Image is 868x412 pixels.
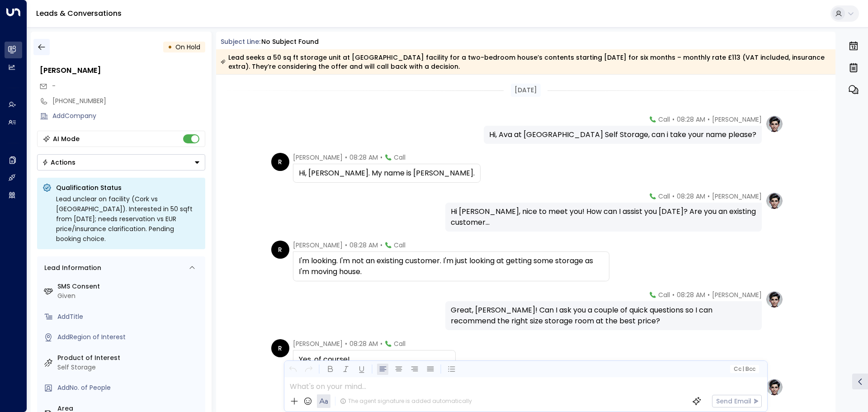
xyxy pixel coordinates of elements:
[394,241,406,250] span: Call
[658,115,670,124] span: Call
[658,290,670,299] span: Call
[52,96,205,106] div: [PHONE_NUMBER]
[271,153,289,171] div: R
[765,115,783,133] img: profile-logo.png
[221,53,830,71] div: Lead seeks a 50 sq ft storage unit at [GEOGRAPHIC_DATA] facility for a two-bedroom house’s conten...
[451,305,756,327] div: Great, [PERSON_NAME]! Can I ask you a couple of quick questions so I can recommend the right size...
[733,366,755,372] span: Cc Bcc
[765,192,783,210] img: profile-logo.png
[57,353,202,363] label: Product of Interest
[708,192,710,201] span: •
[511,84,541,97] div: [DATE]
[672,192,675,201] span: •
[712,192,762,201] span: [PERSON_NAME]
[677,290,705,299] span: 08:28 AM
[53,134,80,143] div: AI Mode
[303,364,314,375] button: Redo
[345,153,347,162] span: •
[672,290,675,299] span: •
[52,81,56,90] span: -
[742,366,744,372] span: |
[57,312,202,322] div: AddTitle
[57,363,202,372] div: Self Storage
[345,241,347,250] span: •
[672,115,675,124] span: •
[56,194,200,244] div: Lead unclear on facility (Cork vs [GEOGRAPHIC_DATA]). Interested in 50 sqft from [DATE]; needs re...
[57,383,202,393] div: AddNo. of People
[712,115,762,124] span: [PERSON_NAME]
[42,158,75,166] div: Actions
[175,43,200,52] span: On Hold
[261,37,319,47] div: No subject found
[765,378,783,396] img: profile-logo.png
[41,263,101,273] div: Lead Information
[730,365,759,374] button: Cc|Bcc
[293,339,343,348] span: [PERSON_NAME]
[52,111,205,121] div: AddCompany
[56,183,200,192] p: Qualification Status
[287,364,298,375] button: Undo
[380,241,382,250] span: •
[271,241,289,259] div: R
[394,339,406,348] span: Call
[299,168,475,179] div: Hi, [PERSON_NAME]. My name is [PERSON_NAME].
[293,153,343,162] span: [PERSON_NAME]
[658,192,670,201] span: Call
[299,256,604,277] div: I'm looking. I'm not an existing customer. I'm just looking at getting some storage as I'm moving...
[380,339,382,348] span: •
[57,332,202,342] div: AddRegion of Interest
[394,153,406,162] span: Call
[293,241,343,250] span: [PERSON_NAME]
[677,192,705,201] span: 08:28 AM
[37,154,205,170] div: Button group with a nested menu
[349,241,378,250] span: 08:28 AM
[708,115,710,124] span: •
[345,339,347,348] span: •
[677,115,705,124] span: 08:28 AM
[489,129,756,140] div: Hi, Ava at [GEOGRAPHIC_DATA] Self Storage, can i take your name please?
[40,65,205,76] div: [PERSON_NAME]
[57,282,202,291] label: SMS Consent
[765,290,783,308] img: profile-logo.png
[37,154,205,170] button: Actions
[168,39,172,55] div: •
[380,153,382,162] span: •
[36,8,122,19] a: Leads & Conversations
[349,153,378,162] span: 08:28 AM
[451,206,756,228] div: Hi [PERSON_NAME], nice to meet you! How can I assist you [DATE]? Are you an existing customer...
[299,354,450,365] div: Yes, of course!
[57,291,202,301] div: Given
[271,339,289,357] div: R
[340,397,472,405] div: The agent signature is added automatically
[708,290,710,299] span: •
[221,37,260,46] span: Subject Line:
[349,339,378,348] span: 08:28 AM
[712,290,762,299] span: [PERSON_NAME]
